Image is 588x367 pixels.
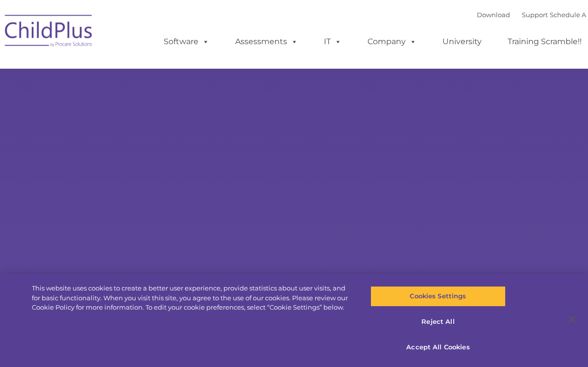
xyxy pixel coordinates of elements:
[225,32,308,52] a: Assessments
[562,309,583,330] button: Close
[370,337,506,357] button: Accept All Cookies
[433,32,491,52] a: University
[32,284,353,313] div: This website uses cookies to create a better user experience, provide statistics about user visit...
[370,286,506,307] button: Cookies Settings
[358,32,426,52] a: Company
[477,11,510,19] a: Download
[522,11,548,19] a: Support
[314,32,351,52] a: IT
[370,312,506,332] button: Reject All
[154,32,219,52] a: Software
